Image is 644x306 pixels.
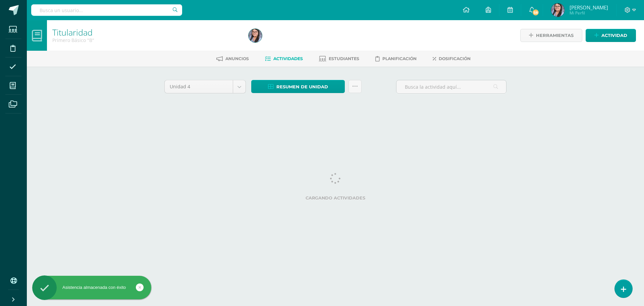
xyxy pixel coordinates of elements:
a: Titularidad [52,27,93,38]
span: Actividad [601,29,627,42]
a: Actividad [586,29,636,42]
input: Busca un usuario... [31,4,182,16]
span: Herramientas [536,29,574,42]
input: Busca la actividad aquí... [396,80,506,93]
img: 3701f0f65ae97d53f8a63a338b37df93.png [249,29,262,42]
a: Anuncios [216,53,249,64]
a: Unidad 4 [165,80,246,93]
span: Actividades [273,56,303,61]
span: Resumen de unidad [276,81,328,93]
div: Primero Básico 'B' [52,37,240,43]
a: Dosificación [433,53,471,64]
a: Resumen de unidad [251,80,345,93]
label: Cargando actividades [164,195,506,201]
span: Anuncios [225,56,249,61]
a: Estudiantes [319,53,359,64]
span: Dosificación [439,56,471,61]
span: Unidad 4 [170,80,228,93]
span: Mi Perfil [570,10,608,16]
span: [PERSON_NAME] [570,4,608,11]
img: 3701f0f65ae97d53f8a63a338b37df93.png [551,3,565,17]
a: Planificación [375,53,417,64]
h1: Titularidad [52,28,240,37]
span: Planificación [382,56,417,61]
a: Herramientas [520,29,582,42]
div: Asistencia almacenada con éxito [32,285,151,291]
a: Actividades [265,53,303,64]
span: Estudiantes [329,56,359,61]
span: 58 [532,9,539,16]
